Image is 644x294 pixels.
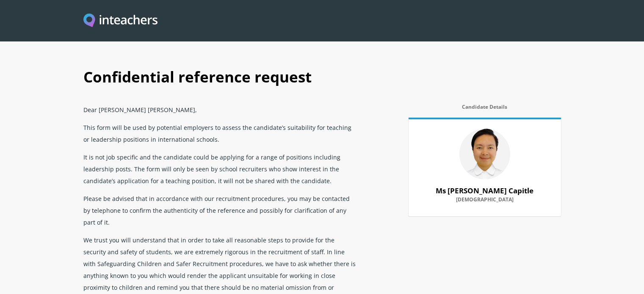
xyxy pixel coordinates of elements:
img: 80610 [459,129,510,179]
h1: Confidential reference request [83,59,561,101]
a: Visit this site's homepage [83,14,158,28]
p: Please be advised that in accordance with our recruitment procedures, you may be contacted by tel... [83,190,358,231]
p: It is not job specific and the candidate could be applying for a range of positions including lea... [83,148,358,190]
p: Dear [PERSON_NAME] [PERSON_NAME], [83,101,358,118]
strong: Ms [PERSON_NAME] Capitle [436,186,533,195]
img: Inteachers [83,14,158,28]
label: Candidate Details [409,104,561,115]
label: [DEMOGRAPHIC_DATA] [419,197,551,208]
p: This form will be used by potential employers to assess the candidate’s suitability for teaching ... [83,118,358,148]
